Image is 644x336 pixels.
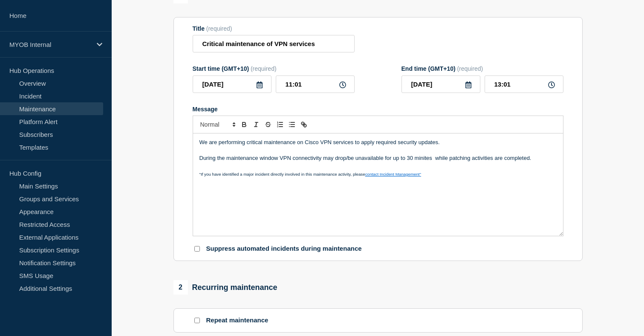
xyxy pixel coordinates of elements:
[262,119,274,130] button: Toggle strikethrough text
[401,75,480,93] input: YYYY-MM-DD
[238,119,250,130] button: Toggle bold text
[206,245,362,253] p: Suppress automated incidents during maintenance
[9,41,91,48] p: MYOB Internal
[276,75,355,93] input: HH:MM
[196,119,238,130] span: Font size
[194,318,200,323] input: Repeat maintenance
[194,246,200,252] input: Suppress automated incidents during maintenance
[193,133,563,236] div: Message
[193,35,355,52] input: Title
[193,25,355,32] div: Title
[193,106,563,113] div: Message
[286,119,298,130] button: Toggle bulleted list
[457,65,483,72] span: (required)
[250,119,262,130] button: Toggle italic text
[199,172,365,177] span: "If you have identified a major incident directly involved in this maintenance activity, please
[206,316,269,324] p: Repeat maintenance
[173,280,277,295] div: Recurring maintenance
[298,119,310,130] button: Toggle link
[193,75,271,93] input: YYYY-MM-DD
[199,139,557,146] p: We are performing critical maintenance on Cisco VPN services to apply required security updates.
[206,25,232,32] span: (required)
[251,65,277,72] span: (required)
[485,75,563,93] input: HH:MM
[401,65,563,72] div: End time (GMT+10)
[193,65,355,72] div: Start time (GMT+10)
[274,119,286,130] button: Toggle ordered list
[365,172,421,177] a: contact Incident Management"
[173,280,188,295] span: 2
[199,154,557,162] p: During the maintenance window VPN connectivity may drop/be unavailable for up to 30 minites while...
